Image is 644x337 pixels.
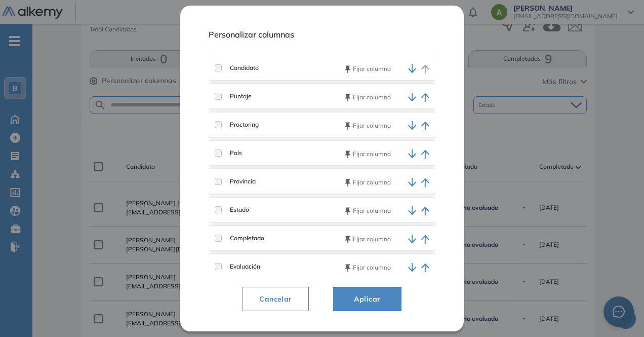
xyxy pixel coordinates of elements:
[222,63,259,72] label: Candidato
[222,120,259,129] label: Proctoring
[251,293,300,305] span: Cancelar
[222,205,249,214] label: Estado
[345,64,391,73] button: Fijar columna
[243,287,308,311] button: Cancelar
[345,263,391,272] button: Fijar columna
[333,287,401,311] button: Aplicar
[345,121,391,130] button: Fijar columna
[345,206,391,215] button: Fijar columna
[345,178,391,187] button: Fijar columna
[222,92,252,101] label: Puntaje
[222,148,242,158] label: País
[345,149,391,159] button: Fijar columna
[222,177,256,186] label: Provincia
[346,293,389,305] span: Aplicar
[345,235,391,244] button: Fijar columna
[222,262,260,271] label: Evaluación
[345,93,391,102] button: Fijar columna
[222,234,264,243] label: Completado
[209,30,435,52] h1: Personalizar columnas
